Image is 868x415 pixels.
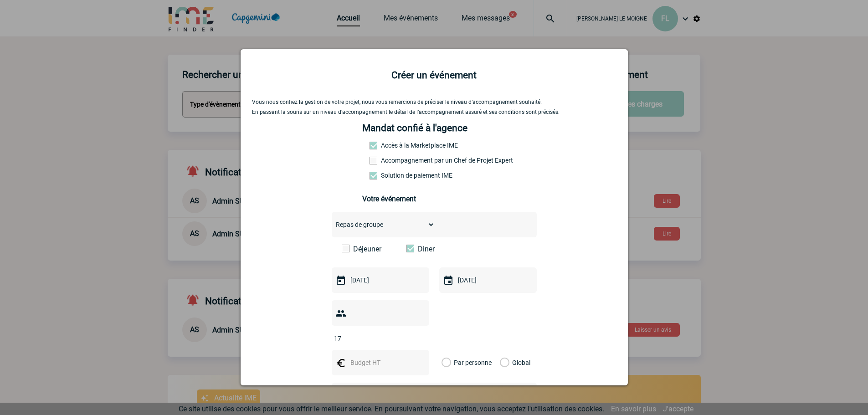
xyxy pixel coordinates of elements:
label: Déjeuner [342,245,394,253]
label: Diner [406,245,459,253]
label: Accès à la Marketplace IME [370,142,410,149]
input: Nombre de participants [332,333,417,344]
label: Global [500,350,506,375]
input: Date de début [348,274,411,286]
input: Budget HT [348,357,411,369]
h2: Créer un événement [252,70,616,81]
p: Vous nous confiez la gestion de votre projet, nous vous remercions de préciser le niveau d’accomp... [252,99,616,105]
h4: Mandat confié à l'agence [362,123,467,133]
input: Date de fin [456,274,519,286]
p: En passant la souris sur un niveau d’accompagnement le détail de l’accompagnement assuré et ses c... [252,109,616,115]
label: Par personne [442,350,452,375]
label: Prestation payante [370,157,410,164]
h3: Votre événement [362,195,506,203]
label: Conformité aux process achat client, Prise en charge de la facturation, Mutualisation de plusieur... [370,172,410,179]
